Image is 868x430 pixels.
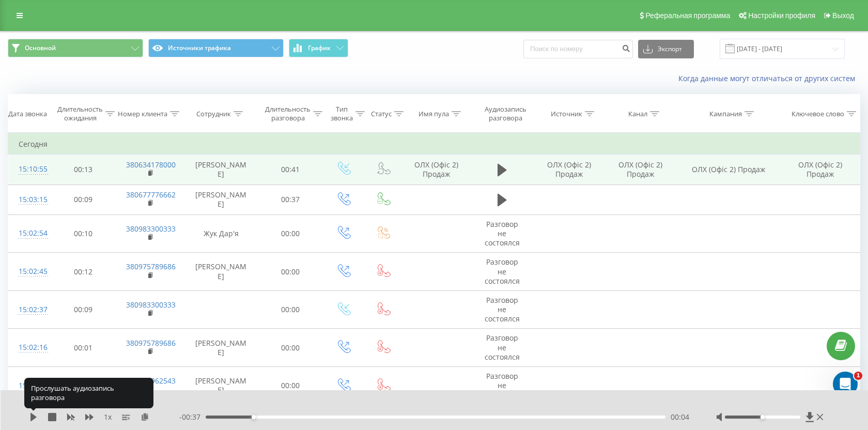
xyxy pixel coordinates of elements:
div: Прослушать аудиозапись разговора [24,378,153,408]
div: Accessibility label [252,415,256,419]
td: ОЛХ (Офіс 2) Продаж [402,155,471,185]
td: ОЛХ (Офіс 2) Продаж [676,155,781,185]
td: [PERSON_NAME] [184,253,257,291]
input: Поиск по номеру [523,40,633,58]
td: 00:00 [258,290,323,329]
td: 00:09 [50,290,116,329]
a: Когда данные могут отличаться от других систем [678,73,860,83]
a: 380983300333 [126,300,176,310]
div: Тип звонка [331,105,353,122]
div: 15:02:16 [19,337,40,358]
td: [PERSON_NAME] [184,155,257,185]
div: Дата звонка [8,110,47,118]
span: Реферальная программа [645,11,730,20]
td: 00:00 [258,253,323,291]
div: Accessibility label [761,415,765,419]
div: 15:02:54 [19,223,40,243]
div: Ключевое слово [792,110,844,118]
span: Разговор не состоялся [485,219,520,248]
span: График [308,44,331,52]
td: Сегодня [8,134,860,155]
div: 15:01:56 [19,376,40,396]
td: 00:00 [258,367,323,405]
div: Источник [551,110,582,118]
span: 00:04 [671,412,689,422]
button: График [289,39,348,57]
span: Основной [25,44,56,52]
div: 15:02:45 [19,262,40,282]
td: 00:00 [258,214,323,253]
div: 15:03:15 [19,190,40,210]
a: 380975789686 [126,338,176,348]
button: Основной [8,39,143,57]
span: 1 [854,372,862,380]
span: Разговор не состоялся [485,371,520,400]
td: Жук Дар'я [184,214,257,253]
div: Сотрудник [196,110,231,118]
a: 380983300333 [126,224,176,234]
span: Разговор не состоялся [485,333,520,361]
a: 380965962543 [126,376,176,386]
div: Канал [628,110,647,118]
button: Экспорт [638,40,694,58]
button: Источники трафика [148,39,284,57]
td: 00:00 [258,329,323,367]
td: 00:10 [50,214,116,253]
div: Статус [371,110,392,118]
span: Разговор не состоялся [485,257,520,285]
a: 380975789686 [126,262,176,271]
div: Кампания [709,110,742,118]
div: 15:02:37 [19,300,40,320]
td: 00:12 [50,253,116,291]
div: Имя пула [419,110,449,118]
td: 00:41 [258,155,323,185]
td: ОЛХ (Офіс 2) Продаж [534,155,605,185]
div: Длительность разговора [265,105,311,122]
div: 15:10:55 [19,159,40,179]
td: ОЛХ (Офіс 2) Продаж [605,155,675,185]
td: 00:13 [50,155,116,185]
span: - 00:37 [179,412,206,422]
span: Разговор не состоялся [485,295,520,324]
span: Выход [832,11,854,20]
a: 380634178000 [126,160,176,170]
div: Номер клиента [118,110,167,118]
div: Аудиозапись разговора [480,105,531,122]
td: [PERSON_NAME] [184,185,257,214]
span: Настройки профиля [748,11,815,20]
iframe: Intercom live chat [833,372,858,396]
td: 00:37 [258,185,323,214]
td: [PERSON_NAME] [184,367,257,405]
td: 00:01 [50,329,116,367]
div: Длительность ожидания [57,105,103,122]
td: 00:05 [50,367,116,405]
td: [PERSON_NAME] [184,329,257,367]
td: 00:09 [50,185,116,214]
td: ОЛХ (Офіс 2) Продаж [781,155,860,185]
a: 380677776662 [126,190,176,199]
span: 1 x [104,412,112,422]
